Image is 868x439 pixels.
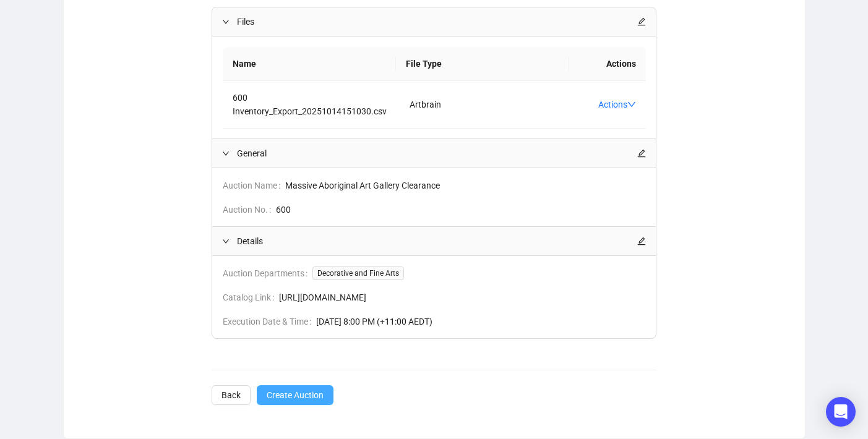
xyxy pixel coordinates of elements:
a: Actions [598,100,636,109]
span: 600 [276,203,646,216]
span: Back [221,388,241,402]
th: Name [223,47,396,81]
span: Massive Aboriginal Art Gallery Clearance [285,179,646,192]
span: expanded [222,237,230,245]
span: edit [637,237,646,245]
button: Back [212,385,251,405]
div: Filesedit [212,7,656,36]
div: Open Intercom Messenger [826,397,856,427]
div: Generaledit [212,139,656,168]
span: Auction Departments [223,266,312,280]
span: [DATE] 8:00 PM (+11:00 AEDT) [316,315,646,328]
span: expanded [222,18,230,25]
span: [URL][DOMAIN_NAME] [279,291,646,304]
span: Files [237,15,637,28]
span: edit [637,17,646,26]
td: 600 Inventory_Export_20251014151030.csv [223,81,400,129]
span: Details [237,234,637,248]
div: Detailsedit [212,227,656,255]
span: General [237,147,637,160]
th: Actions [569,47,645,81]
span: expanded [222,150,230,157]
span: Catalog Link [223,291,279,304]
span: Artbrain [410,100,441,109]
span: down [627,100,636,109]
span: edit [637,149,646,158]
span: Auction Name [223,179,285,192]
span: Decorative and Fine Arts [312,266,404,280]
span: Create Auction [267,388,324,402]
th: File Type [396,47,569,81]
button: Create Auction [257,385,333,405]
span: Execution Date & Time [223,315,316,328]
span: Auction No. [223,203,276,216]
